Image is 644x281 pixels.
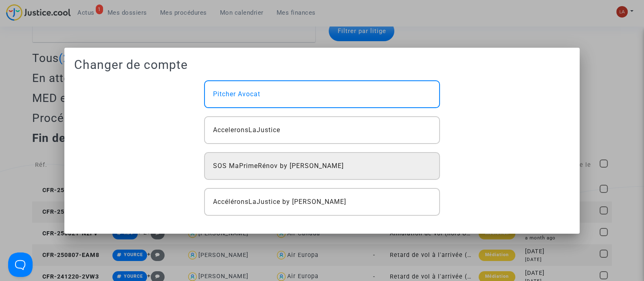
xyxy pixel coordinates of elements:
span: SOS MaPrimeRénov by [PERSON_NAME] [213,161,344,171]
h1: Changer de compte [74,58,570,72]
span: AcceleronsLaJustice [213,125,280,135]
span: Pitcher Avocat [213,89,260,99]
span: AccéléronsLaJustice by [PERSON_NAME] [213,197,346,207]
iframe: Help Scout Beacon - Open [8,252,33,277]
